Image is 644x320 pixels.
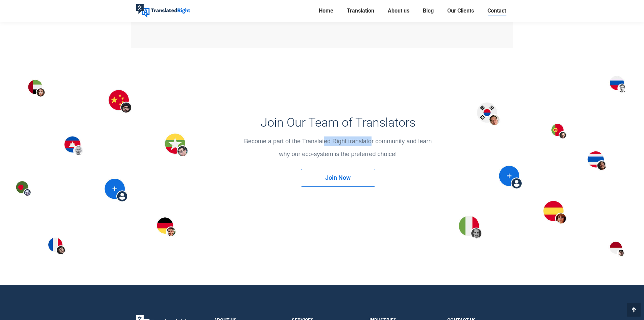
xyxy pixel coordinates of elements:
[319,7,333,14] span: Home
[345,6,376,16] a: Translation
[301,169,375,187] a: Join Now
[487,7,506,14] span: Contact
[200,136,476,159] div: Become a part of the Translated Right translator community and learn
[485,6,508,16] a: Contact
[447,7,474,14] span: Our Clients
[421,6,436,16] a: Blog
[200,149,476,159] p: why our eco-system is the preferred choice!
[325,174,351,181] span: Join Now
[386,6,411,16] a: About us
[423,7,434,14] span: Blog
[445,6,476,16] a: Our Clients
[347,7,374,14] span: Translation
[388,7,409,14] span: About us
[200,115,476,130] h3: Join Our Team of Translators
[317,6,335,16] a: Home
[136,4,190,18] img: Translated Right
